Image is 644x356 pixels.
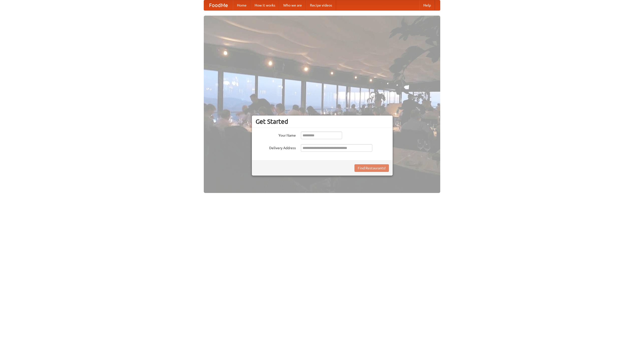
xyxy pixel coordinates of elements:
a: How it works [251,0,279,10]
a: Recipe videos [306,0,336,10]
a: Home [233,0,251,10]
label: Your Name [256,132,296,138]
a: Who we are [279,0,306,10]
button: Find Restaurants! [354,164,389,172]
a: FoodMe [204,0,233,10]
a: Help [419,0,435,10]
h3: Get Started [256,118,389,125]
label: Delivery Address [256,144,296,150]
